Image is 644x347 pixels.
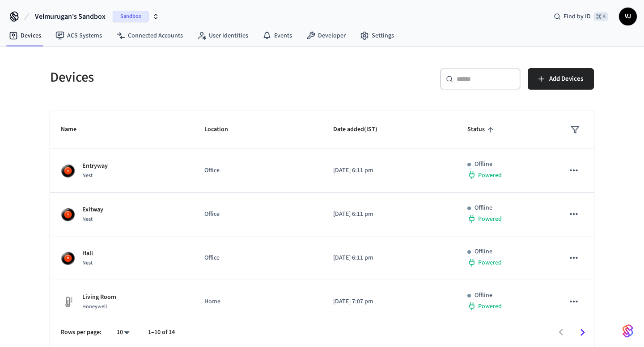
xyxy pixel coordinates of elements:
[563,12,591,21] span: Find by ID
[61,328,102,337] p: Rows per page:
[333,210,446,219] p: [DATE] 6:11 pm
[113,11,148,22] span: Sandbox
[619,8,637,25] button: VJ
[82,249,93,258] p: Hall
[82,205,103,215] p: Exitway
[333,297,446,306] p: [DATE] 7:07 pm
[333,123,389,136] span: Date added(IST)
[333,253,446,263] p: [DATE] 6:11 pm
[478,171,502,180] span: Powered
[50,68,317,87] h5: Devices
[61,207,75,222] img: nest_learning_thermostat
[61,164,75,178] img: nest_learning_thermostat
[549,73,583,85] span: Add Devices
[475,291,492,300] p: Offline
[204,253,312,263] p: Office
[478,258,502,267] span: Powered
[82,161,108,171] p: Entryway
[48,28,109,44] a: ACS Systems
[475,203,492,213] p: Offline
[593,12,608,21] span: ⌘ K
[82,172,93,179] span: Nest
[255,28,299,44] a: Events
[82,215,93,223] span: Nest
[204,210,312,219] p: Office
[61,123,88,136] span: Name
[2,28,48,44] a: Devices
[204,166,312,175] p: Office
[190,28,255,44] a: User Identities
[82,293,116,302] p: Living Room
[204,123,240,136] span: Location
[478,215,502,223] span: Powered
[82,259,93,267] span: Nest
[572,322,593,343] button: Go to next page
[475,247,492,256] p: Offline
[547,8,615,25] div: Find by ID⌘ K
[35,11,106,22] span: Velmurugan's Sandbox
[61,251,75,265] img: nest_learning_thermostat
[620,8,636,25] span: VJ
[475,160,492,169] p: Offline
[204,297,312,306] p: Home
[467,123,496,136] span: Status
[353,28,401,44] a: Settings
[61,295,75,309] img: thermostat_fallback
[623,324,633,338] img: SeamLogoGradient.69752ec5.svg
[82,303,107,310] span: Honeywell
[528,68,594,90] button: Add Devices
[333,166,446,175] p: [DATE] 6:11 pm
[112,326,134,339] div: 10
[148,328,175,337] p: 1–10 of 14
[109,28,190,44] a: Connected Accounts
[478,302,502,311] span: Powered
[299,28,353,44] a: Developer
